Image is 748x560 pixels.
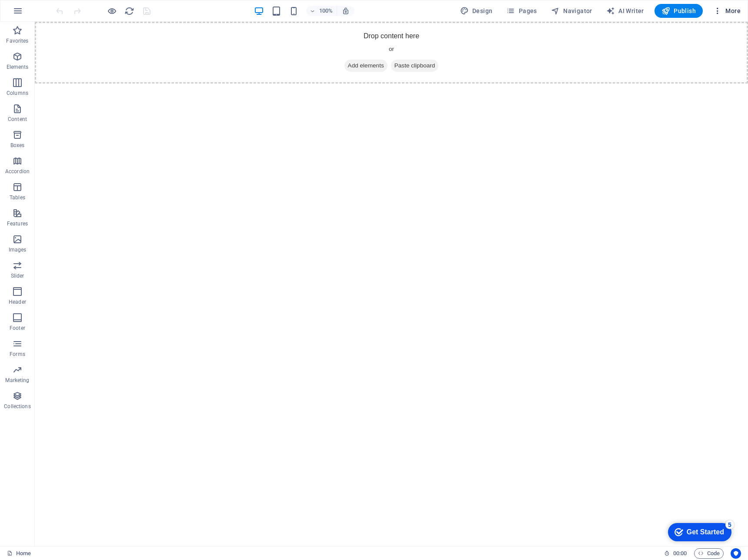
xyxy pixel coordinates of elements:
[551,7,592,15] span: Navigator
[603,4,648,18] button: AI Writer
[661,7,696,15] span: Publish
[5,168,30,175] p: Accordion
[94,51,150,57] div: Keywords nach Traffic
[107,6,117,16] button: Click here to leave preview mode and continue editing
[7,548,31,559] a: Click to cancel selection. Double-click to open Pages
[9,246,27,253] p: Images
[14,23,21,30] img: website_grey.svg
[342,7,350,15] i: On resize automatically adjust zoom level to fit chosen device.
[506,7,537,15] span: Pages
[10,142,25,149] p: Boxes
[457,4,496,18] div: Design (Ctrl+Alt+Y)
[64,2,73,10] div: 5
[731,548,741,559] button: Usercentrics
[710,4,744,18] button: More
[24,14,43,21] div: v 4.0.25
[85,50,92,57] img: tab_keywords_by_traffic_grey.svg
[548,4,596,18] button: Navigator
[45,51,64,57] div: Domain
[356,38,404,50] span: Paste clipboard
[460,7,493,15] span: Design
[10,325,25,332] p: Footer
[7,220,28,227] p: Features
[654,4,703,18] button: Publish
[124,6,134,16] i: Reload page
[503,4,540,18] button: Pages
[7,4,70,23] div: Get Started 5 items remaining, 0% complete
[10,194,25,201] p: Tables
[4,403,30,410] p: Collections
[694,548,724,559] button: Code
[698,548,720,559] span: Code
[679,550,681,557] span: :
[7,90,28,97] p: Columns
[6,37,28,44] p: Favorites
[306,6,337,16] button: 100%
[5,377,29,384] p: Marketing
[14,14,21,21] img: logo_orange.svg
[23,23,96,30] div: Domain: [DOMAIN_NAME]
[9,298,26,305] p: Header
[606,7,644,15] span: AI Writer
[11,272,24,279] p: Slider
[664,548,687,559] h6: Session time
[8,116,27,123] p: Content
[10,351,25,358] p: Forms
[124,6,134,16] button: reload
[673,548,687,559] span: 00 00
[26,10,63,17] div: Get Started
[35,50,42,57] img: tab_domain_overview_orange.svg
[319,6,333,16] h6: 100%
[713,7,741,15] span: More
[457,4,496,18] button: Design
[7,64,29,70] p: Elements
[310,38,353,50] span: Add elements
